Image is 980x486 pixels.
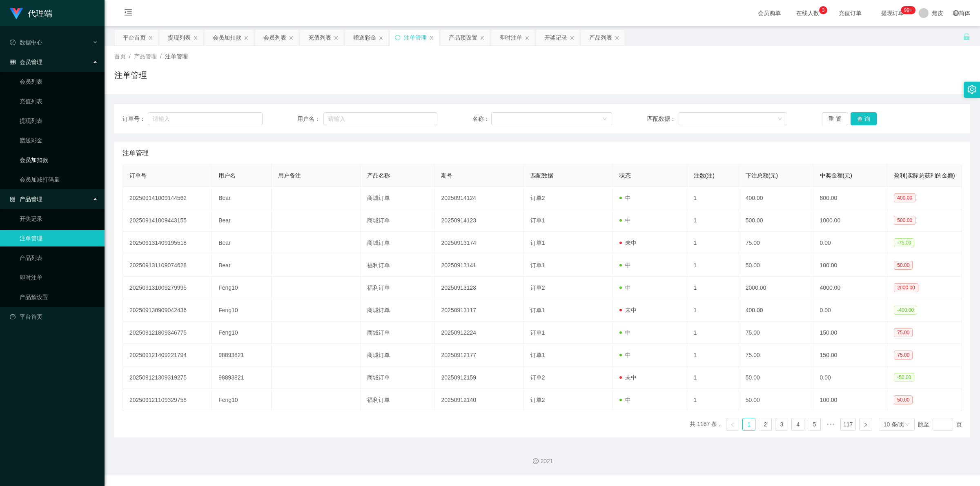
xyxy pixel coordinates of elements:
[863,422,868,427] i: 图标: right
[10,308,98,325] a: 图标: dashboard平台首页
[530,329,545,336] span: 订单1
[20,250,98,266] a: 产品列表
[123,30,146,45] div: 平台首页
[619,262,631,269] span: 中
[28,0,52,27] h1: 代理端
[123,299,212,322] td: 202509130909042436
[353,30,376,45] div: 赠送彩金
[193,36,198,40] i: 图标: close
[739,209,813,232] td: 500.00
[530,284,545,291] span: 订单2
[525,36,530,40] i: 图标: close
[308,30,331,45] div: 充值列表
[480,36,485,40] i: 图标: close
[212,277,271,299] td: Feng10
[533,458,539,464] i: 图标: copyright
[687,366,739,389] td: 1
[619,172,631,179] span: 状态
[434,232,523,254] td: 20250913174
[775,418,788,431] li: 3
[434,389,523,411] td: 20250912140
[808,418,820,431] a: 5
[835,10,866,16] span: 充值订单
[530,352,545,358] span: 订单1
[894,373,914,382] span: -50.00
[10,59,42,65] span: 会员管理
[739,366,813,389] td: 50.00
[777,116,782,122] i: 图标: down
[10,8,23,20] img: logo.9652507e.png
[687,277,739,299] td: 1
[361,254,435,277] td: 福利订单
[739,187,813,209] td: 400.00
[434,299,523,322] td: 20250913117
[792,10,823,16] span: 在线人数
[123,232,212,254] td: 202509131409195518
[10,59,16,65] i: 图标: table
[687,344,739,366] td: 1
[20,171,98,188] a: 会员加减打码量
[499,30,522,45] div: 即时注单
[602,116,607,122] i: 图标: down
[434,322,523,344] td: 20250912224
[434,254,523,277] td: 20250913141
[743,418,755,431] a: 1
[739,299,813,322] td: 400.00
[619,195,631,201] span: 中
[687,322,739,344] td: 1
[739,389,813,411] td: 50.00
[901,6,915,14] sup: 1193
[361,232,435,254] td: 商城订单
[148,36,153,40] i: 图标: close
[813,254,888,277] td: 100.00
[263,30,286,45] div: 会员列表
[212,232,271,254] td: Bear
[160,53,162,60] span: /
[690,418,723,431] li: 共 1167 条，
[570,36,575,40] i: 图标: close
[20,113,98,129] a: 提现列表
[123,209,212,232] td: 202509141009443155
[894,172,955,179] span: 盈利(实际总获利的金额)
[824,418,837,431] li: 向后 5 页
[530,397,545,403] span: 订单2
[824,418,837,431] span: •••
[819,6,827,14] sup: 3
[361,209,435,232] td: 商城订单
[775,418,788,431] a: 3
[129,172,147,179] span: 订单号
[619,352,631,358] span: 中
[739,322,813,344] td: 75.00
[967,85,976,94] i: 图标: setting
[134,53,157,60] span: 产品管理
[212,389,271,411] td: Feng10
[841,418,855,431] a: 117
[429,36,434,40] i: 图标: close
[434,187,523,209] td: 20250914124
[212,254,271,277] td: Bear
[530,217,545,224] span: 订单1
[813,187,888,209] td: 800.00
[739,277,813,299] td: 2000.00
[589,30,612,45] div: 产品列表
[367,172,390,179] span: 产品名称
[114,53,126,60] span: 首页
[739,344,813,366] td: 75.00
[619,240,637,246] span: 未中
[361,322,435,344] td: 商城订单
[122,148,149,158] span: 注单管理
[530,195,545,201] span: 订单2
[361,366,435,389] td: 商城订单
[813,322,888,344] td: 150.00
[472,115,491,123] span: 名称：
[10,196,42,202] span: 产品管理
[361,344,435,366] td: 商城订单
[759,418,771,431] a: 2
[212,366,271,389] td: 98893821
[840,418,855,431] li: 117
[905,422,910,428] i: 图标: down
[10,196,16,202] i: 图标: appstore-o
[894,261,913,270] span: 50.00
[123,277,212,299] td: 202509131009279995
[687,209,739,232] td: 1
